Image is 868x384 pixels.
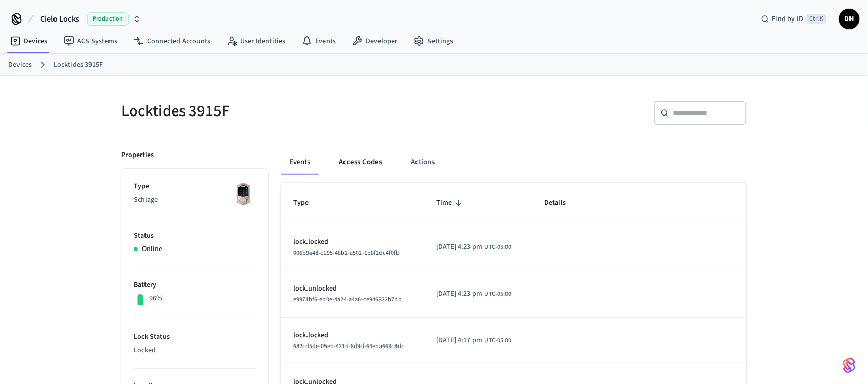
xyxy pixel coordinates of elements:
span: Type [293,195,322,211]
div: America/Bogota [436,242,511,253]
a: Connected Accounts [125,32,219,50]
img: Schlage Sense Smart Deadbolt with Camelot Trim, Front [230,181,256,207]
a: Developer [344,32,406,50]
div: ant example [281,150,747,175]
a: Events [294,32,344,50]
span: UTC-05:00 [484,290,511,299]
a: ACS Systems [56,32,125,50]
div: Find by IDCtrl K [753,10,835,28]
a: User Identities [219,32,294,50]
button: DH [839,9,860,29]
p: 96% [149,293,162,304]
span: UTC-05:00 [484,336,511,345]
span: Time [436,195,465,211]
p: Battery [134,280,256,291]
p: lock.locked [293,237,411,247]
span: UTC-05:00 [484,243,511,252]
a: Settings [406,32,461,50]
div: America/Bogota [436,335,511,346]
span: 682cd5de-05eb-421d-8d9d-64eba663c8dc [293,342,404,351]
p: Locked [134,345,256,356]
span: Ctrl K [807,14,827,24]
p: Type [134,181,256,192]
span: Details [545,195,580,211]
button: Access Codes [331,150,390,175]
p: Status [134,231,256,241]
span: e9971bf6-eb0e-4a24-a4a6-ce946822b7bb [293,295,402,304]
p: Online [142,244,162,255]
div: America/Bogota [436,289,511,299]
span: [DATE] 4:23 pm [436,242,482,253]
span: Cielo Locks [40,13,79,25]
p: Schlage [134,195,256,205]
h5: Locktides 3915F [121,101,428,122]
p: lock.locked [293,330,411,341]
span: 006b9e48-c195-48b2-a502-1b8f2dc4f0fb [293,248,400,257]
img: SeamLogoGradient.69752ec5.svg [843,357,856,374]
button: Events [281,150,318,175]
button: Actions [403,150,443,175]
span: Production [87,12,129,26]
p: Lock Status [134,332,256,342]
span: DH [840,10,859,28]
p: Properties [121,150,154,161]
a: Devices [2,32,56,50]
span: [DATE] 4:17 pm [436,335,482,346]
p: lock.unlocked [293,283,411,294]
span: Find by ID [772,14,804,24]
a: Devices [8,60,32,70]
a: Locktides 3915F [53,60,103,70]
span: [DATE] 4:23 pm [436,289,482,299]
